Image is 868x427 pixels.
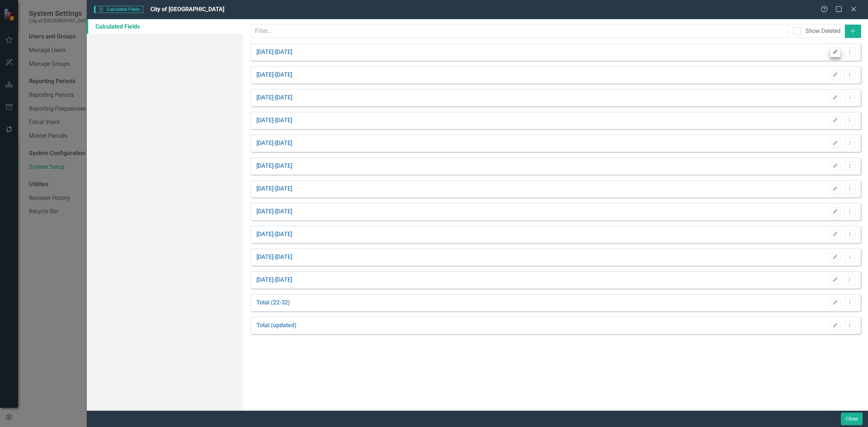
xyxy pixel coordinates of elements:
[256,321,297,330] a: Total (updated)
[841,413,863,425] button: Close
[94,6,143,13] span: Calculated Fields
[256,48,292,56] a: [DATE]-[DATE]
[256,139,292,148] a: [DATE]-[DATE]
[150,6,224,13] span: City of [GEOGRAPHIC_DATA]
[256,276,292,284] a: [DATE]-[DATE]
[256,94,292,102] a: [DATE]-[DATE]
[805,27,841,35] div: Show Deleted
[256,116,292,125] a: [DATE]-[DATE]
[256,162,292,170] a: [DATE]-[DATE]
[87,19,243,34] a: Calculated Fields
[256,185,292,193] a: [DATE]-[DATE]
[250,25,789,38] input: Filter...
[256,299,290,307] a: Total (22-32)
[256,253,292,261] a: [DATE]-[DATE]
[256,71,292,79] a: [DATE]-[DATE]
[256,208,292,216] a: [DATE]-[DATE]
[256,230,292,239] a: [DATE]-[DATE]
